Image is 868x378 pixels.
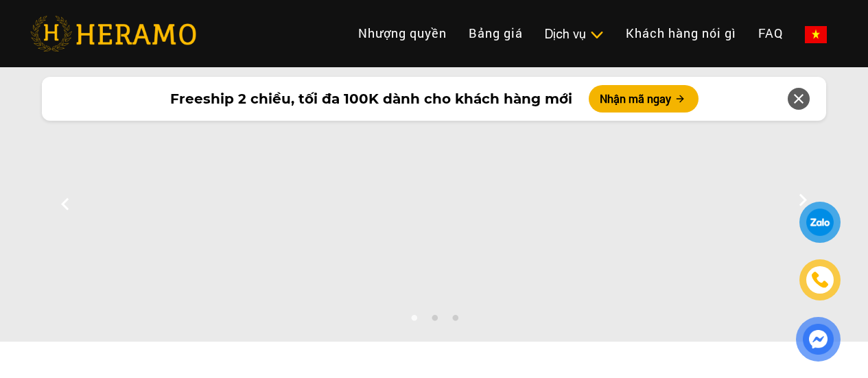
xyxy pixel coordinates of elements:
[589,85,699,113] button: Nhận mã ngay
[427,314,441,328] button: 2
[801,261,838,298] a: phone-icon
[589,28,604,42] img: subToggleIcon
[812,272,828,287] img: phone-icon
[458,19,534,48] a: Bảng giá
[407,314,421,328] button: 1
[747,19,794,48] a: FAQ
[170,88,572,109] span: Freeship 2 chiều, tối đa 100K dành cho khách hàng mới
[615,19,747,48] a: Khách hàng nói gì
[30,16,196,51] img: heramo-logo.png
[347,19,458,48] a: Nhượng quyền
[448,314,462,328] button: 3
[805,26,827,43] img: vn-flag.png
[545,25,604,43] div: Dịch vụ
